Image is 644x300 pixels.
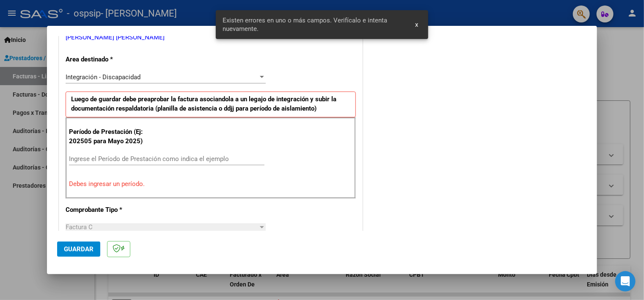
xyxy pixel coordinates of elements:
[408,17,425,32] button: x
[71,95,336,113] strong: Luego de guardar debe preaprobar la factura asociandola a un legajo de integración y subir la doc...
[66,73,140,81] span: Integración - Discapacidad
[415,21,418,28] span: x
[615,271,636,292] div: Open Intercom Messenger
[57,242,100,257] button: Guardar
[223,16,405,33] span: Existen errores en uno o más campos. Verifícalo e intenta nuevamente.
[66,223,93,231] span: Factura C
[66,205,153,215] p: Comprobante Tipo *
[66,55,153,64] p: Area destinado *
[66,33,356,42] p: [PERSON_NAME] [PERSON_NAME]
[69,127,154,146] p: Período de Prestación (Ej: 202505 para Mayo 2025)
[69,179,352,189] p: Debes ingresar un período.
[64,245,94,253] span: Guardar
